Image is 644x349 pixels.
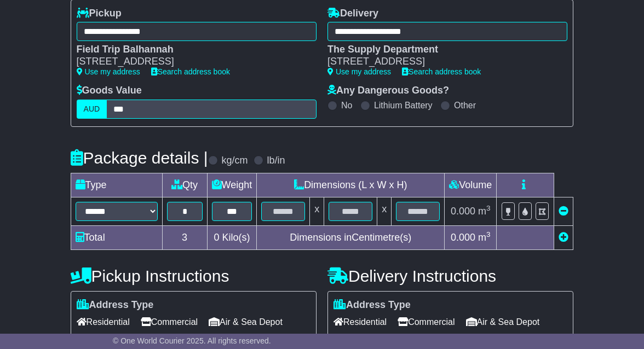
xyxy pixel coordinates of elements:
[162,225,207,249] td: 3
[327,44,556,56] div: The Supply Department
[486,204,491,212] sup: 3
[267,155,285,167] label: lb/in
[71,149,208,167] h4: Package details |
[77,299,154,311] label: Address Type
[559,232,568,243] a: Add new item
[327,67,391,76] a: Use my address
[151,67,230,76] a: Search address book
[559,206,568,217] a: Remove this item
[478,232,491,243] span: m
[334,299,411,311] label: Address Type
[257,173,445,197] td: Dimensions (L x W x H)
[451,206,475,217] span: 0.000
[402,67,481,76] a: Search address book
[77,313,130,330] span: Residential
[327,267,573,285] h4: Delivery Instructions
[327,8,378,20] label: Delivery
[71,267,317,285] h4: Pickup Instructions
[71,173,162,197] td: Type
[398,313,455,330] span: Commercial
[377,197,392,225] td: x
[209,313,283,330] span: Air & Sea Depot
[334,313,387,330] span: Residential
[207,225,257,249] td: Kilo(s)
[327,85,449,97] label: Any Dangerous Goods?
[222,155,248,167] label: kg/cm
[77,56,306,68] div: [STREET_ADDRESS]
[77,100,107,119] label: AUD
[486,230,491,239] sup: 3
[454,100,476,110] label: Other
[71,225,162,249] td: Total
[257,225,445,249] td: Dimensions in Centimetre(s)
[478,206,491,217] span: m
[207,173,257,197] td: Weight
[466,313,540,330] span: Air & Sea Depot
[141,313,198,330] span: Commercial
[77,44,306,56] div: Field Trip Balhannah
[77,67,140,76] a: Use my address
[162,173,207,197] td: Qty
[214,232,219,243] span: 0
[310,197,324,225] td: x
[77,85,142,97] label: Goods Value
[341,100,352,110] label: No
[374,100,433,110] label: Lithium Battery
[451,232,475,243] span: 0.000
[327,56,556,68] div: [STREET_ADDRESS]
[445,173,497,197] td: Volume
[77,8,122,20] label: Pickup
[113,336,271,345] span: © One World Courier 2025. All rights reserved.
